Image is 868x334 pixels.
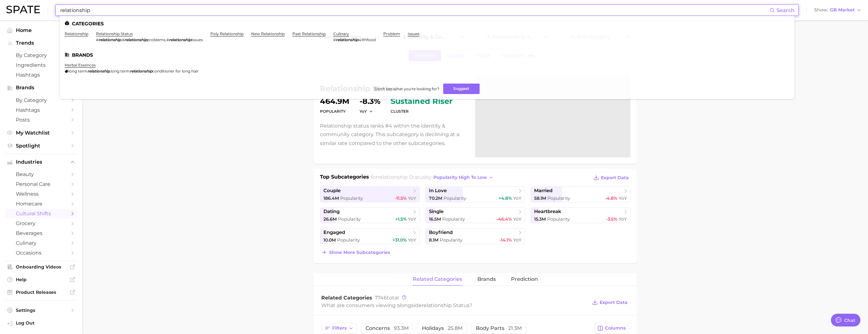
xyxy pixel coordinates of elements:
[5,275,77,284] a: Help
[534,195,546,201] span: 58.1m
[5,238,77,248] a: culinary
[5,25,77,35] a: Home
[408,237,416,243] span: YoY
[65,31,88,36] a: relationship
[96,37,99,42] span: #
[429,209,444,215] span: single
[534,216,546,222] span: 15.3m
[16,143,67,149] span: Spotlight
[5,60,77,70] a: Ingredients
[111,69,130,73] span: long term
[5,128,77,138] a: My Watchlist
[5,157,77,167] button: Industries
[16,289,67,295] span: Product Releases
[65,52,789,58] li: Brands
[395,195,407,201] span: -11.5%
[429,216,441,222] span: 16.5m
[166,37,169,42] span: #
[425,186,525,202] a: in love70.2m Popularity+4.8% YoY
[496,216,512,222] span: -46.4%
[320,108,349,115] dt: Popularity
[65,21,789,26] li: Categories
[65,69,199,73] div: ,
[16,277,67,282] span: Help
[476,326,522,331] span: body parts
[499,195,512,201] span: +4.8%
[366,326,409,331] span: concerns
[16,130,67,136] span: My Watchlist
[147,37,165,42] span: problems
[547,216,570,222] span: Popularity
[374,86,439,91] span: Don't see what you're looking for?
[323,230,345,236] span: engaged
[320,122,468,148] p: Relationship status ranks #4 within the identity & community category. This subcategory is declin...
[320,173,369,183] h1: Top Subcategories
[429,230,453,236] span: boyfriend
[600,300,628,305] span: Export Data
[429,188,447,194] span: in love
[16,97,67,103] span: by Category
[408,195,416,201] span: YoY
[320,248,392,257] button: Show more subcategories
[393,237,407,243] span: +31.0%
[429,237,438,243] span: 8.1m
[336,37,358,42] em: relationship
[5,115,77,125] a: Posts
[87,69,110,73] em: relationship
[499,237,512,243] span: -14.1%
[531,186,630,202] a: married58.1m Popularity-4.8% YoY
[408,31,419,36] a: issues
[513,216,521,222] span: YoY
[534,209,561,215] span: heartbreak
[513,195,521,201] span: YoY
[5,70,77,80] a: Hashtags
[601,175,629,180] span: Export Data
[16,181,67,187] span: personal care
[511,276,538,282] span: Prediction
[122,37,124,42] span: #
[5,318,77,329] a: Log out. Currently logged in with e-mail doyeon@spate.nyc.
[508,325,522,331] span: 21.3m
[425,207,525,223] a: single16.5m Popularity-46.4% YoY
[5,179,77,189] a: personal care
[433,175,487,180] span: popularity high to low
[395,216,407,222] span: +1.5%
[814,8,828,12] span: Show
[320,98,349,105] dd: 464.9m
[5,141,77,151] a: Spotlight
[429,195,442,201] span: 70.2m
[619,195,627,201] span: YoY
[360,98,380,105] dd: -8.3%
[443,84,480,94] button: Suggest
[5,105,77,115] a: Hashtags
[333,31,349,36] a: culinary
[16,159,67,165] span: Industries
[6,6,40,13] img: SPATE
[329,250,390,255] span: Show more subcategories
[594,323,629,334] button: Columns
[360,109,367,114] span: YoY
[358,37,376,42] span: withfood
[16,62,67,68] span: Ingredients
[5,306,77,315] a: Settings
[422,326,463,331] span: holidays
[5,287,77,297] a: Product Releases
[776,7,795,13] span: Search
[605,325,626,331] span: Columns
[391,98,452,105] span: sustained riser
[320,186,420,202] a: couple186.4m Popularity-11.5% YoY
[340,195,363,201] span: Popularity
[16,85,67,91] span: Brands
[5,95,77,105] a: by Category
[425,228,525,244] a: boyfriend8.1m Popularity-14.1% YoY
[413,276,462,282] span: related categories
[444,195,466,201] span: Popularity
[68,69,87,73] span: long term
[323,188,341,194] span: couple
[16,107,67,113] span: Hashtags
[323,237,336,243] span: 10.0m
[16,250,67,256] span: occasions
[16,117,67,123] span: Posts
[292,31,326,36] a: past relationship
[531,207,630,223] a: heartbreak15.3m Popularity-3.5% YoY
